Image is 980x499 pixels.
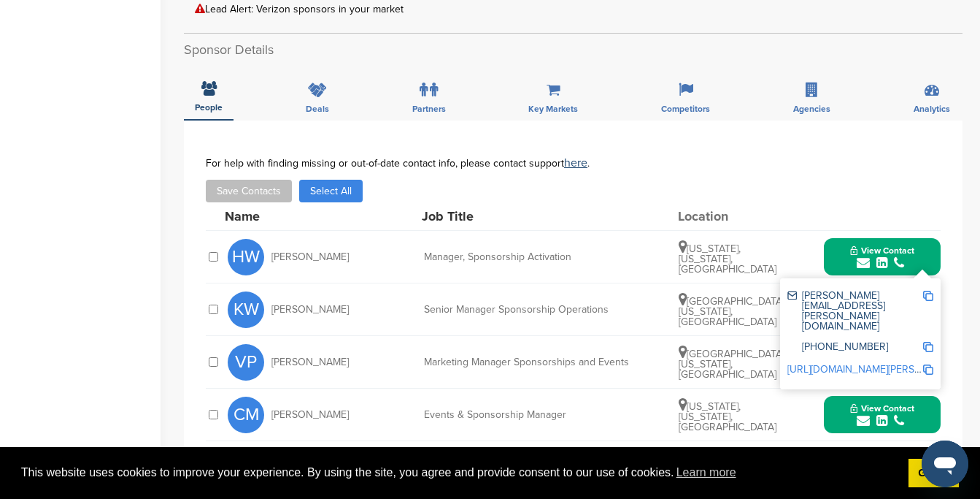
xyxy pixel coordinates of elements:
[228,292,264,328] span: KW
[424,252,643,262] div: Manager, Sponsorship Activation
[195,103,223,112] span: People
[271,305,349,315] span: [PERSON_NAME]
[908,459,959,488] a: dismiss cookie message
[228,344,264,381] span: VP
[206,180,292,202] button: Save Contacts
[787,291,922,332] div: [PERSON_NAME][EMAIL_ADDRESS][PERSON_NAME][DOMAIN_NAME]
[674,462,738,484] a: learn more about cookies
[661,104,710,113] span: Competitors
[833,393,932,437] button: View Contact
[679,400,776,433] span: [US_STATE], [US_STATE], [GEOGRAPHIC_DATA]
[299,180,363,202] button: Select All
[21,462,897,484] span: This website uses cookies to improve your experience. By using the site, you agree and provide co...
[679,243,776,275] span: [US_STATE], [US_STATE], [GEOGRAPHIC_DATA]
[228,239,264,275] span: HW
[424,357,643,367] div: Marketing Manager Sponsorships and Events
[922,441,968,487] iframe: Button to launch messaging window
[528,104,578,113] span: Key Markets
[850,403,914,414] span: View Contact
[422,210,641,223] div: Job Title
[306,104,329,113] span: Deals
[923,365,933,375] img: Copy
[850,245,914,256] span: View Contact
[424,305,643,315] div: Senior Manager Sponsorship Operations
[787,363,965,376] a: [URL][DOMAIN_NAME][PERSON_NAME]
[833,235,932,279] button: View Contact
[564,156,587,170] a: here
[678,210,787,223] div: Location
[679,295,787,328] span: [GEOGRAPHIC_DATA], [US_STATE], [GEOGRAPHIC_DATA]
[195,4,952,15] div: Lead Alert: Verizon sponsors in your market
[206,157,941,169] div: For help with finding missing or out-of-date contact info, please contact support .
[923,342,933,352] img: Copy
[412,104,446,113] span: Partners
[228,397,264,433] span: CM
[923,291,933,301] img: Copy
[184,40,962,60] h2: Sponsor Details
[225,210,385,223] div: Name
[914,104,950,113] span: Analytics
[679,348,787,381] span: [GEOGRAPHIC_DATA], [US_STATE], [GEOGRAPHIC_DATA]
[787,342,922,354] div: [PHONE_NUMBER]
[271,252,349,262] span: [PERSON_NAME]
[271,410,349,420] span: [PERSON_NAME]
[271,357,349,367] span: [PERSON_NAME]
[424,410,643,420] div: Events & Sponsorship Manager
[793,104,830,113] span: Agencies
